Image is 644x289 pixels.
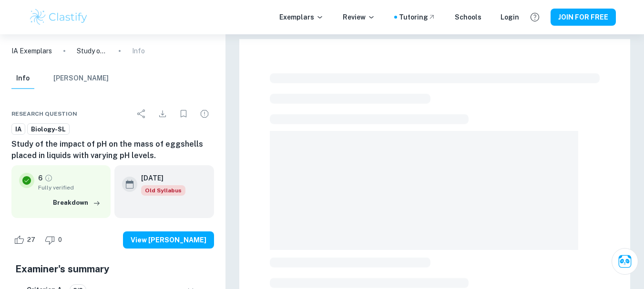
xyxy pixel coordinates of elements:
[132,104,151,123] div: Share
[527,9,543,25] button: Help and Feedback
[77,46,107,56] p: Study of the impact of pH on the mass of eggshells placed in liquids with varying pH levels.
[132,46,145,56] p: Info
[12,125,25,134] span: IA
[612,248,638,275] button: Ask Clai
[551,9,616,26] button: JOIN FOR FREE
[174,104,193,123] div: Bookmark
[53,235,67,245] span: 0
[11,68,34,89] button: Info
[28,125,69,134] span: Biology-SL
[279,12,324,22] p: Exemplars
[38,173,42,183] p: 6
[29,8,89,27] img: Clastify logo
[44,174,53,182] a: Grade fully verified
[153,104,172,123] div: Download
[42,232,67,248] div: Dislike
[11,139,214,161] h6: Study of the impact of pH on the mass of eggshells placed in liquids with varying pH levels.
[141,185,185,196] span: Old Syllabus
[38,183,103,192] span: Fully verified
[15,262,210,276] h5: Examiner's summary
[195,104,214,123] div: Report issue
[501,12,519,22] a: Login
[141,185,185,196] div: Starting from the May 2025 session, the Biology IA requirements have changed. It's OK to refer to...
[399,12,436,22] a: Tutoring
[123,231,214,249] button: View [PERSON_NAME]
[11,46,52,56] a: IA Exemplars
[11,123,25,135] a: IA
[51,196,103,210] button: Breakdown
[22,235,41,245] span: 27
[11,232,41,248] div: Like
[141,173,178,183] h6: [DATE]
[53,68,109,89] button: [PERSON_NAME]
[27,123,70,135] a: Biology-SL
[11,110,77,118] span: Research question
[343,12,375,22] p: Review
[455,12,481,22] a: Schools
